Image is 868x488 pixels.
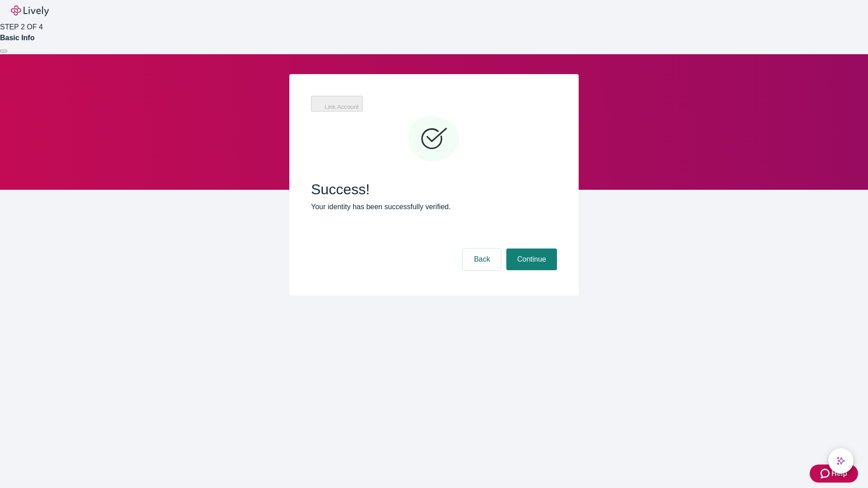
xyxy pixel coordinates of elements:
span: Success! [311,181,557,198]
svg: Checkmark icon [407,112,461,166]
button: Back [463,249,501,270]
svg: Zendesk support icon [821,468,831,479]
img: Lively [11,5,49,16]
button: Link Account [311,96,363,112]
button: Zendesk support iconHelp [810,465,858,483]
span: Help [831,468,847,479]
p: Your identity has been successfully verified. [311,202,557,212]
button: Continue [506,249,557,270]
button: chat [828,448,854,474]
svg: Lively AI Assistant [836,456,845,465]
